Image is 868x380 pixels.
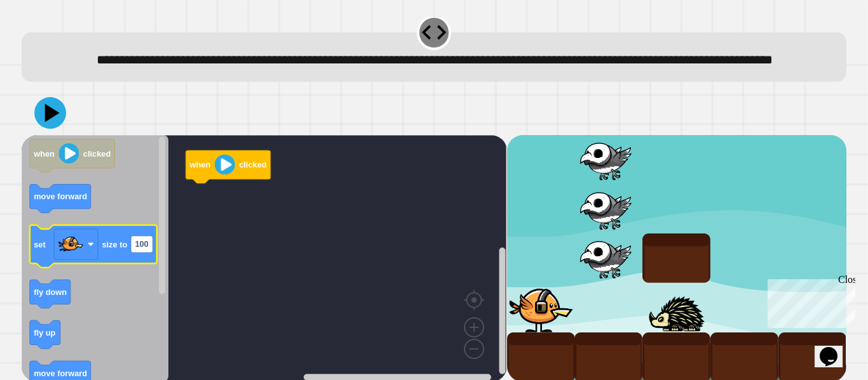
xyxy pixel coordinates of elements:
[102,240,128,249] text: size to
[34,369,87,378] text: move forward
[83,149,111,159] text: clicked
[815,329,855,367] iframe: chat widget
[34,287,67,297] text: fly down
[34,328,55,337] text: fly up
[135,240,149,249] text: 100
[189,160,211,169] text: when
[33,149,55,159] text: when
[239,160,266,169] text: clicked
[34,240,46,249] text: set
[5,5,88,81] div: Chat with us now!Close
[763,274,855,328] iframe: chat widget
[34,192,87,201] text: move forward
